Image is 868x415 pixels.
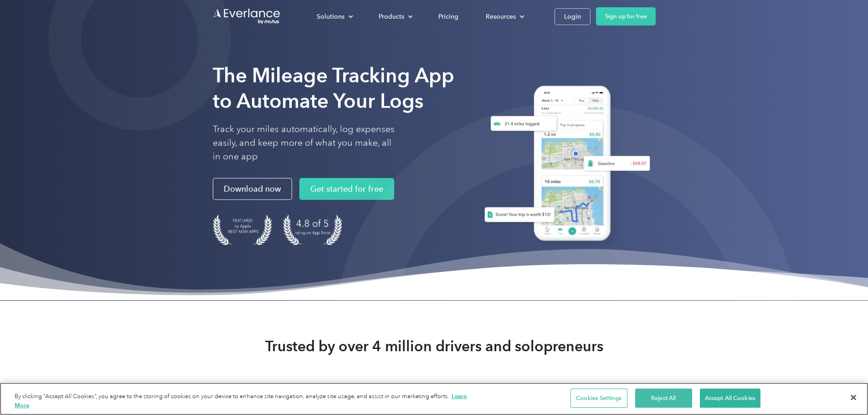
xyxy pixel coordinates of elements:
div: Pricing [438,11,458,22]
div: Resources [486,11,516,22]
div: Resources [477,9,532,25]
button: Accept All Cookies [700,389,760,408]
img: Badge for Featured by Apple Best New Apps [213,215,272,245]
p: Track your miles automatically, log expenses easily, and keep more of what you make, all in one app [213,123,395,164]
div: Products [370,9,420,25]
div: By clicking “Accept All Cookies”, you agree to the storing of cookies on your device to enhance s... [15,392,478,410]
a: Login [555,8,591,25]
a: Pricing [429,9,467,25]
strong: Trusted by over 4 million drivers and solopreneurs [265,337,603,355]
a: Sign up for free [596,7,656,26]
button: Reject All [635,389,692,408]
div: Login [564,11,581,22]
div: Products [379,11,404,22]
div: Solutions [308,9,360,25]
strong: The Mileage Tracking App to Automate Your Logs [213,63,454,113]
a: Go to homepage [213,8,281,25]
button: Close [843,388,863,408]
img: 4.9 out of 5 stars on the app store [283,215,342,245]
img: Everlance, mileage tracker app, expense tracking app [473,79,656,251]
a: Download now [213,178,292,200]
button: Cookies Settings [570,389,627,408]
a: Get started for free [299,178,394,200]
div: Solutions [317,11,344,22]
